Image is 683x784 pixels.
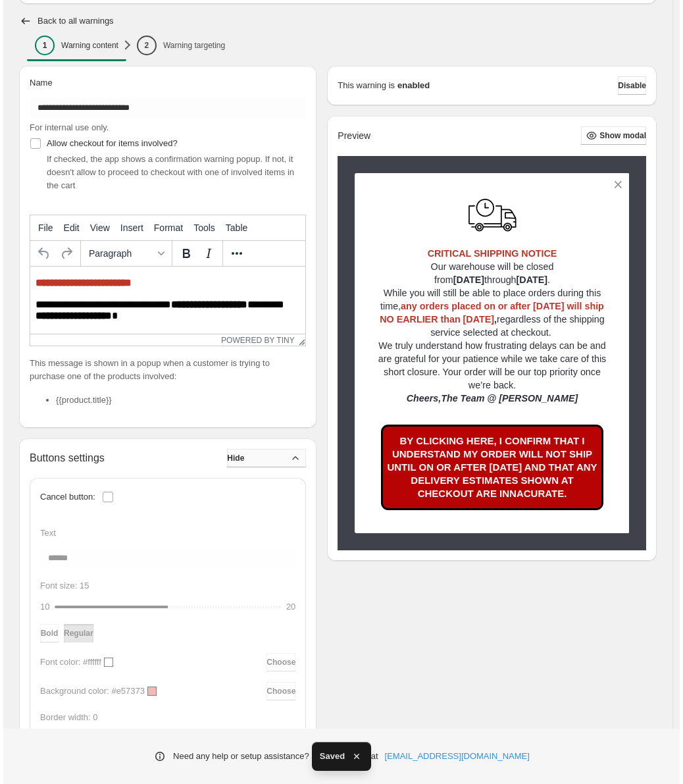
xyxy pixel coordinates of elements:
span: Paragraph [86,248,150,259]
span: Name [26,78,49,88]
button: More... [222,242,245,265]
span: For internal use only. [26,122,105,132]
p: Warning content [58,40,115,51]
strong: [DATE] [513,274,544,285]
span: File [35,222,50,233]
iframe: Rich Text Area [27,267,302,334]
span: Allow checkout for items involved? [43,138,174,148]
span: Insert [117,222,140,233]
a: Powered by Tiny [218,336,291,345]
strong: CRITICAL SHIPPING NOTICE [424,248,554,259]
h2: Preview [334,130,367,142]
strong: [DATE] [450,274,481,285]
a: [EMAIL_ADDRESS][DOMAIN_NAME] [382,750,526,763]
p: Warning targeting [160,40,222,51]
div: 2 [134,36,153,55]
span: View [87,222,107,233]
button: Redo [52,242,74,265]
h2: Buttons settings [26,452,101,464]
span: Saved [316,750,341,763]
span: If checked, the app shows a confirmation warning popup. If not, it doesn't allow to proceed to ch... [43,154,291,190]
button: Bold [172,242,194,265]
em: Cheers, [403,393,438,404]
span: Edit [61,222,76,233]
button: Disable [615,76,643,95]
span: Show modal [596,130,643,141]
div: Resize [291,334,303,346]
button: Hide [224,449,303,467]
em: The Team @ [PERSON_NAME] [438,393,574,404]
button: BY CLICKING HERE, I CONFIRM THAT I UNDERSTAND MY ORDER WILL NOT SHIP UNTIL ON OR AFTER [DATE] AND... [378,425,599,510]
strong: , [376,301,601,325]
button: Formats [80,242,166,265]
span: Format [151,222,180,233]
p: While you will still be able to place orders during this time, regardless of the shipping service... [374,286,603,339]
body: Rich Text Area. Press ALT-0 for help. [5,11,270,182]
button: Undo [30,242,52,265]
li: {{product.title}} [53,394,303,407]
span: Disable [615,80,643,91]
strong: enabled [394,79,426,92]
button: Show modal [578,126,643,145]
span: Hide [224,453,241,463]
p: This warning is [334,79,392,92]
p: We truly understand how frustrating delays can be and are grateful for your patience while we tak... [374,339,603,392]
p: This message is shown in a popup when a customer is trying to purchase one of the products involved: [26,357,303,383]
span: Table [222,222,244,233]
button: Italic [194,242,216,265]
span: any orders placed on or after [DATE] will ship NO EARLIER than [DATE] [376,301,601,325]
h3: Cancel button: [37,492,92,502]
span: Tools [190,222,212,233]
div: 1 [32,36,51,55]
p: Our warehouse will be closed from through . [374,260,603,286]
h2: Back to all warnings [34,16,111,26]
